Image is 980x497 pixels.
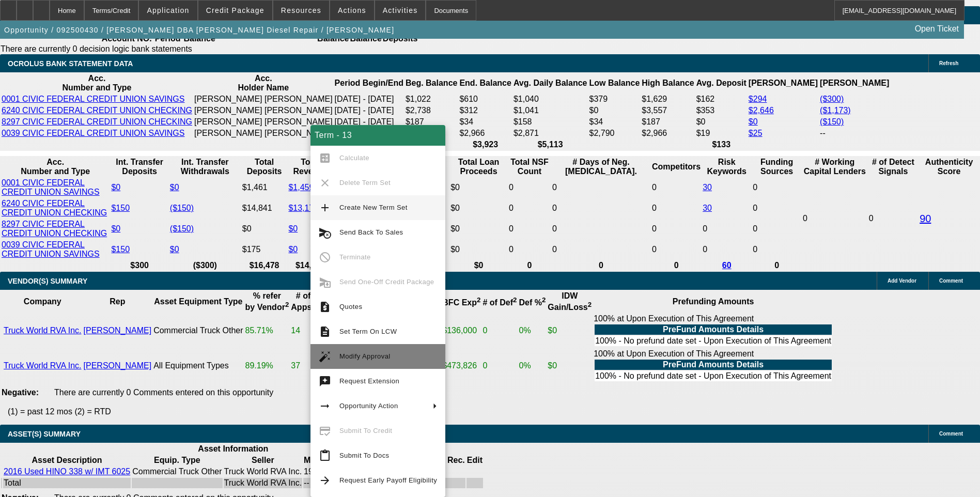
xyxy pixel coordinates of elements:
[513,105,588,116] td: $1,041
[442,298,480,307] b: BFC Exp
[170,204,194,212] a: ($150)
[2,388,39,397] b: Negative:
[405,94,458,104] td: $1,022
[696,128,747,138] td: $19
[84,326,152,335] a: [PERSON_NAME]
[752,178,801,197] td: 0
[170,224,194,233] a: ($150)
[749,129,763,137] a: $25
[552,178,650,197] td: 0
[245,314,290,348] td: 85.71%
[2,199,107,217] a: 6240 CIVIC FEDERAL CREDIT UNION CHECKING
[194,128,333,138] td: [PERSON_NAME] [PERSON_NAME]
[242,260,287,271] th: $16,478
[450,260,507,271] th: $0
[508,219,551,239] td: 0
[303,467,335,477] td: 194,529
[820,95,844,103] a: ($300)
[84,361,152,370] a: [PERSON_NAME]
[170,183,179,192] a: $0
[338,6,366,14] span: Actions
[749,106,774,115] a: $2,646
[820,106,851,115] a: ($1,173)
[459,117,511,127] td: $34
[641,94,694,104] td: $1,629
[339,204,408,211] span: Create New Term Set
[702,219,751,239] td: 0
[459,139,511,150] th: $3,923
[513,94,588,104] td: $1,040
[24,297,61,306] b: Company
[547,314,592,348] td: $0
[802,157,867,177] th: # Working Capital Lenders
[450,219,507,239] td: $0
[242,240,287,259] td: $175
[339,303,362,310] span: Quotes
[169,157,241,177] th: Int. Transfer Withdrawals
[920,213,931,224] a: 90
[4,467,130,476] a: 2016 Used HINO 338 w/ IMT 6025
[330,1,374,20] button: Actions
[1,157,110,177] th: Acc. Number and Type
[673,297,754,306] b: Prefunding Amounts
[319,350,331,363] mat-icon: auto_fix_high
[303,478,335,488] td: --
[459,105,511,116] td: $312
[450,178,507,197] td: $0
[32,456,102,464] b: Asset Description
[518,314,546,348] td: 0%
[696,117,747,127] td: $0
[319,325,331,338] mat-icon: description
[552,219,650,239] td: 0
[2,95,184,103] a: 0001 CIVIC FEDERAL CREDIT UNION SAVINGS
[339,402,398,410] span: Opportunity Action
[663,360,764,369] b: PreFund Amounts Details
[702,157,751,177] th: Risk Keywords
[288,204,318,212] a: $13,176
[482,314,517,348] td: 0
[641,105,694,116] td: $3,557
[110,297,125,306] b: Rep
[939,60,958,66] span: Refresh
[242,198,287,218] td: $14,841
[868,178,918,259] td: 0
[290,349,316,383] td: 37
[153,314,243,348] td: Commercial Truck Other
[405,105,458,116] td: $2,738
[339,476,437,484] span: Request Early Payoff Eligibility
[703,183,712,192] a: 30
[459,73,511,93] th: End. Balance
[588,94,640,104] td: $379
[749,95,767,103] a: $294
[513,128,588,138] td: $2,871
[641,73,694,93] th: High Balance
[518,349,546,383] td: 0%
[245,291,289,312] b: % refer by Vendor
[450,157,507,177] th: Total Loan Proceeds
[198,1,272,20] button: Credit Package
[2,240,100,258] a: 0039 CIVIC FEDERAL CREDIT UNION SAVINGS
[442,314,481,348] td: $136,000
[273,1,329,20] button: Resources
[477,296,480,304] sup: 2
[319,301,331,313] mat-icon: request_quote
[703,204,712,212] a: 30
[111,183,120,192] a: $0
[542,296,546,304] sup: 2
[194,105,333,116] td: [PERSON_NAME] [PERSON_NAME]
[696,94,747,104] td: $162
[911,20,963,38] a: Open Ticket
[4,361,82,370] a: Truck World RVA Inc.
[696,139,747,150] th: $133
[8,407,980,416] p: (1) = past 12 mos (2) = RTD
[450,240,507,259] td: $0
[752,240,801,259] td: 0
[696,73,747,93] th: Avg. Deposit
[334,117,404,127] td: [DATE] - [DATE]
[319,226,331,239] mat-icon: cancel_schedule_send
[752,260,801,271] th: 0
[548,291,592,312] b: IDW Gain/Loss
[281,6,321,14] span: Resources
[2,129,184,137] a: 0039 CIVIC FEDERAL CREDIT UNION SAVINGS
[288,245,298,254] a: $0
